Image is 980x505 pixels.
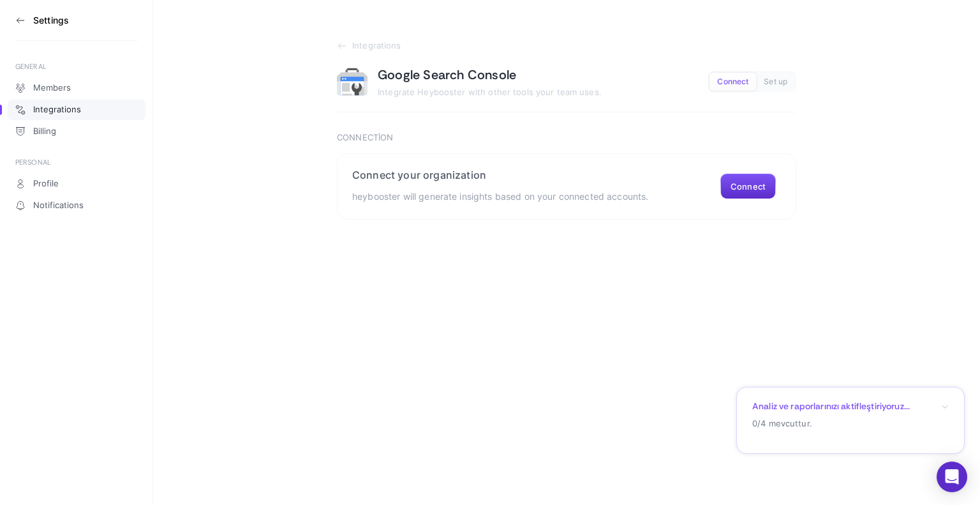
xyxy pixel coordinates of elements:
button: Set up [756,73,795,91]
font: Analiz ve raporlarınızı aktifleştiriyoruz... [752,400,910,412]
a: Profile [8,174,145,194]
span: Notifications [33,200,84,211]
span: Billing [33,126,56,137]
div: GENERAL [15,61,138,72]
div: Open Intercom Messenger [937,462,967,492]
h1: Google Search Console [378,66,516,83]
h2: Connect your organization [352,169,648,181]
a: Members [8,78,145,98]
button: Connect [709,73,756,91]
span: Integrate Heybooster with other tools your team uses. [378,87,602,97]
button: Connect [720,174,776,199]
a: Billing [8,121,145,142]
p: heybooster will generate insights based on your connected accounts. [352,189,648,204]
h3: Connection [337,133,796,143]
h3: Settings [33,15,69,26]
span: Integrations [352,41,401,51]
a: Integrations [8,100,145,120]
span: Set up [764,77,787,87]
span: Profile [33,179,59,189]
a: Notifications [8,195,145,216]
span: Integrations [33,105,81,115]
span: Connect [717,77,748,87]
span: Members [33,83,71,93]
a: Integrations [337,41,796,51]
font: 0/4 mevcuttur. [752,418,812,428]
div: PERSONAL [15,157,138,167]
